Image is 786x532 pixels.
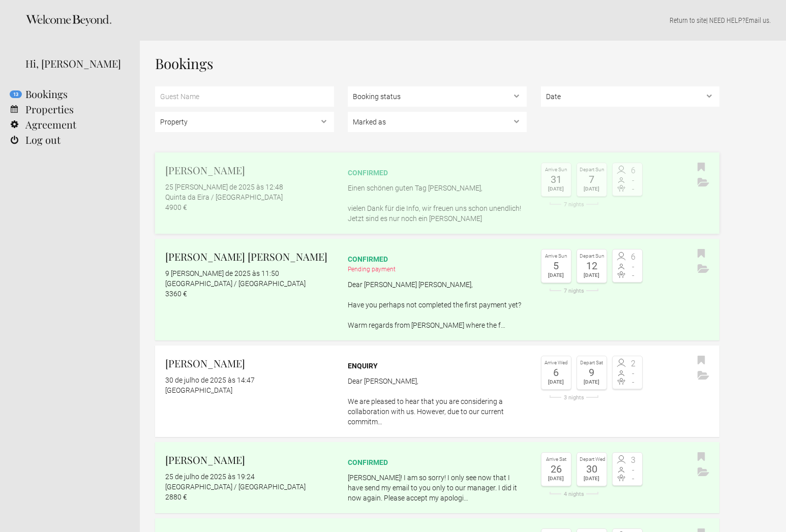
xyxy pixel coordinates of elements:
h2: [PERSON_NAME] [165,452,334,467]
button: Bookmark [695,160,708,175]
div: [DATE] [580,184,604,194]
span: 6 [627,253,640,261]
div: 7 [580,174,604,184]
span: 2 [627,360,640,368]
span: - [627,176,640,184]
a: [PERSON_NAME] [PERSON_NAME] 9 [PERSON_NAME] de 2025 às 11:50 [GEOGRAPHIC_DATA] / [GEOGRAPHIC_DATA... [155,239,719,340]
a: [PERSON_NAME] 25 [PERSON_NAME] de 2025 às 12:48 Quinta da Eira / [GEOGRAPHIC_DATA] 4900 € confirm... [155,152,719,234]
h2: [PERSON_NAME] [PERSON_NAME] [165,249,334,264]
flynt-notification-badge: 13 [10,90,22,98]
div: confirmed [348,254,527,264]
flynt-currency: 2880 € [165,493,187,501]
div: Arrive Sun [544,252,568,261]
div: Quinta da Eira / [GEOGRAPHIC_DATA] [165,192,334,202]
h2: [PERSON_NAME] [165,356,334,371]
a: [PERSON_NAME] 25 de julho de 2025 às 19:24 [GEOGRAPHIC_DATA] / [GEOGRAPHIC_DATA] 2880 € confirmed... [155,442,719,513]
button: Archive [695,465,712,480]
flynt-date-display: 30 de julho de 2025 às 14:47 [165,376,255,384]
p: | NEED HELP? . [155,15,771,25]
input: Guest Name [155,86,334,107]
div: Depart Wed [580,455,604,464]
div: 7 nights [541,202,607,207]
div: Arrive Sun [544,166,568,174]
span: - [627,369,640,378]
span: 3 [627,456,640,464]
flynt-currency: 4900 € [165,203,187,211]
select: , , , [348,112,527,132]
div: 12 [580,261,604,271]
div: Hi, [PERSON_NAME] [25,56,125,71]
span: - [627,475,640,483]
a: Email us [745,16,769,24]
div: 30 [580,464,604,474]
div: [DATE] [544,378,568,387]
select: , [541,86,720,107]
div: 4 nights [541,491,607,497]
div: Depart Sat [580,359,604,367]
button: Bookmark [695,353,708,368]
p: Dear [PERSON_NAME], We are pleased to hear that you are considering a collaboration with us. Howe... [348,376,527,427]
span: 6 [627,167,640,175]
h1: Bookings [155,56,719,71]
div: Depart Sun [580,166,604,174]
div: [GEOGRAPHIC_DATA] / [GEOGRAPHIC_DATA] [165,482,334,492]
div: Arrive Wed [544,359,568,367]
p: Einen schönen guten Tag [PERSON_NAME], vielen Dank für die Info, wir freuen uns schon unendlich! ... [348,183,527,224]
span: - [627,378,640,386]
p: Dear [PERSON_NAME] [PERSON_NAME], Have you perhaps not completed the first payment yet? Warm rega... [348,279,527,330]
button: Archive [695,262,712,277]
div: Depart Sun [580,252,604,261]
div: Enquiry [348,361,527,371]
span: - [627,271,640,279]
flynt-currency: 3360 € [165,290,187,298]
div: Arrive Sat [544,455,568,464]
h2: [PERSON_NAME] [165,163,334,178]
flynt-date-display: 25 [PERSON_NAME] de 2025 às 12:48 [165,183,283,191]
button: Archive [695,368,712,384]
div: [DATE] [544,474,568,483]
div: Pending payment [348,264,527,274]
div: 31 [544,174,568,184]
div: [DATE] [580,474,604,483]
span: - [627,185,640,193]
div: confirmed [348,168,527,178]
div: 7 nights [541,288,607,294]
div: [DATE] [544,271,568,280]
div: [GEOGRAPHIC_DATA] / [GEOGRAPHIC_DATA] [165,278,334,289]
button: Bookmark [695,450,708,465]
flynt-date-display: 9 [PERSON_NAME] de 2025 às 11:50 [165,269,279,277]
span: - [627,466,640,474]
div: [DATE] [580,271,604,280]
a: [PERSON_NAME] 30 de julho de 2025 às 14:47 [GEOGRAPHIC_DATA] Enquiry Dear [PERSON_NAME], We are p... [155,346,719,437]
div: 3 nights [541,395,607,400]
div: 5 [544,261,568,271]
flynt-date-display: 25 de julho de 2025 às 19:24 [165,473,255,481]
span: - [627,263,640,271]
a: Return to site [670,16,706,24]
div: 6 [544,367,568,378]
button: Bookmark [695,246,708,262]
div: [DATE] [580,378,604,387]
select: , , [348,86,527,107]
p: [PERSON_NAME]! I am so sorry! I only see now that I have send my email to you only to our manager... [348,473,527,503]
div: [GEOGRAPHIC_DATA] [165,385,334,395]
div: confirmed [348,457,527,467]
div: 9 [580,367,604,378]
div: [DATE] [544,184,568,194]
div: 26 [544,464,568,474]
button: Archive [695,175,712,191]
